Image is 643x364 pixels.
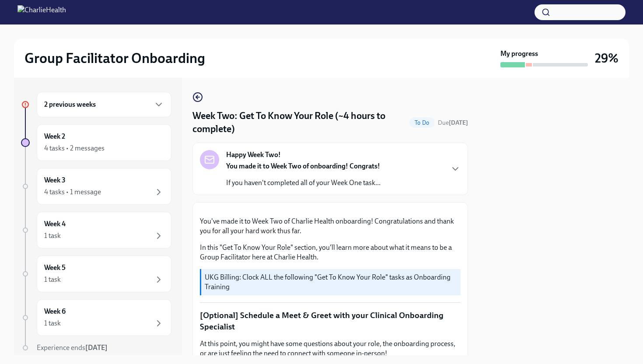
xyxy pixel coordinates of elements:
a: Week 34 tasks • 1 message [21,168,171,205]
a: Week 24 tasks • 2 messages [21,124,171,161]
div: 1 task [44,318,61,328]
p: In this "Get To Know Your Role" section, you'll learn more about what it means to be a Group Faci... [200,243,461,262]
h3: 29% [595,50,619,66]
span: Due [438,119,468,126]
span: September 22nd, 2025 10:00 [438,119,468,127]
div: 2 previous weeks [37,92,171,117]
strong: Happy Week Two! [226,150,281,160]
strong: [DATE] [449,119,468,126]
p: If you haven't completed all of your Week One task... [226,178,381,188]
span: To Do [409,119,434,126]
h6: Week 2 [44,132,65,141]
a: Week 41 task [21,212,171,248]
strong: My progress [500,49,538,59]
div: 1 task [44,231,61,241]
h6: Week 3 [44,175,66,185]
strong: [DATE] [85,343,108,352]
h6: Week 5 [44,263,66,273]
a: Week 51 task [21,255,171,292]
p: UKG Billing: Clock ALL the following "Get To Know Your Role" tasks as Onboarding Training [205,273,457,292]
h6: 2 previous weeks [44,100,96,109]
h6: Week 6 [44,307,66,316]
p: At this point, you might have some questions about your role, the onboarding process, or are just... [200,339,461,358]
h4: Week Two: Get To Know Your Role (~4 hours to complete) [192,109,406,136]
strong: You made it to Week Two of onboarding! Congrats! [226,162,380,170]
h2: Group Facilitator Onboarding [24,49,205,67]
p: [Optional] Schedule a Meet & Greet with your Clinical Onboarding Specialist [200,310,461,332]
span: Experience ends [37,343,108,352]
h6: Week 4 [44,219,66,229]
a: Week 61 task [21,299,171,336]
div: 4 tasks • 2 messages [44,143,105,153]
img: CharlieHealth [17,5,66,19]
div: 4 tasks • 1 message [44,187,101,197]
p: You've made it to Week Two of Charlie Health onboarding! Congratulations and thank you for all yo... [200,217,461,236]
div: 1 task [44,275,61,284]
